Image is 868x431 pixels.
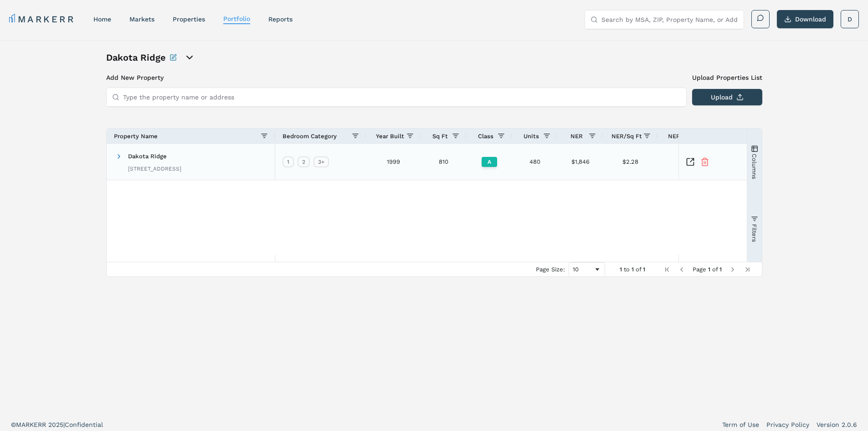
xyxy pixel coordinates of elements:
span: 1 [620,266,622,273]
span: 2025 | [48,421,65,428]
div: [STREET_ADDRESS] [128,165,181,172]
div: 480 [512,144,558,180]
a: reports [268,16,293,23]
div: 810 [421,144,467,180]
div: Next Page [729,266,736,273]
span: Class [478,133,493,140]
a: Term of Use [722,420,759,429]
span: 1 [643,266,645,273]
div: 1 [282,156,294,167]
span: Filters [751,223,758,242]
button: Upload [692,89,762,105]
span: NER [570,133,583,140]
div: A [482,157,497,167]
span: of [712,266,718,273]
button: Remove Property From Portfolio [700,157,709,166]
div: -0.13% [658,144,749,180]
span: of [636,266,641,273]
span: MARKERR [16,421,48,428]
a: properties [173,16,205,23]
div: 2 [298,156,310,167]
span: D [847,15,852,24]
div: Page Size: [536,266,565,273]
span: NER/Sq Ft [611,133,642,140]
span: NER Growth (Weekly) [668,133,731,140]
a: home [93,16,111,23]
div: 1999 [366,144,421,180]
span: Page [693,266,706,273]
span: Columns [751,153,758,179]
a: Version 2.0.6 [817,420,857,429]
a: markets [129,16,154,23]
input: Type the property name or address [123,88,681,106]
span: © [11,421,16,428]
label: Upload Properties List [692,73,762,82]
span: Sq Ft [432,133,448,140]
div: $2.28 [603,144,658,180]
h3: Add New Property [106,73,687,82]
a: Portfolio [223,15,250,22]
span: Year Built [376,133,404,140]
button: open portfolio options [184,52,195,63]
input: Search by MSA, ZIP, Property Name, or Address [601,10,738,29]
div: 3+ [313,156,329,167]
div: $1,846 [558,144,603,180]
a: Privacy Policy [766,420,809,429]
a: MARKERR [9,13,75,26]
span: Dakota Ridge [128,153,167,160]
span: Confidential [65,421,103,428]
div: Page Size [569,262,605,277]
span: Property Name [114,133,158,140]
button: D [841,10,859,28]
div: First Page [663,266,671,273]
span: 1 [632,266,634,273]
span: 1 [708,266,710,273]
div: Previous Page [678,266,685,273]
div: 10 [573,266,594,273]
span: Bedroom Category [282,133,337,140]
button: Download [777,10,833,28]
span: 1 [719,266,722,273]
h1: Dakota Ridge [106,51,166,64]
div: Last Page [744,266,751,273]
span: Units [524,133,539,140]
button: Rename this portfolio [169,51,177,64]
span: to [624,266,630,273]
a: Inspect Comparable [686,157,695,166]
